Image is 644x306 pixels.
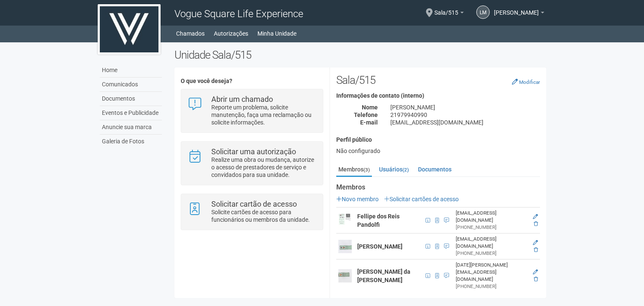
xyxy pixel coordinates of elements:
[187,96,316,126] a: Abrir um chamado Reporte um problema, solicite manutenção, faça uma reclamação ou solicite inform...
[211,156,317,179] p: Realize uma obra ou mudança, autorize o acesso de prestadores de serviço e convidados para sua un...
[384,104,546,111] div: [PERSON_NAME]
[336,163,372,177] a: Membros(3)
[534,247,538,253] a: Excluir membro
[211,104,317,126] p: Reporte um problema, solicite manutenção, faça uma reclamação ou solicite informações.
[100,92,162,106] a: Documentos
[181,78,323,84] h4: O que você deseja?
[338,240,352,253] img: user.png
[534,276,538,282] a: Excluir membro
[384,111,546,119] div: 21979940990
[360,119,378,126] strong: E-mail
[402,167,409,173] small: (2)
[519,79,540,85] small: Modificar
[176,28,205,39] a: Chamados
[494,1,539,16] span: LARA MILENA TRINDADE SCHMIDT PANDOLFI
[534,221,538,227] a: Excluir membro
[533,269,538,275] a: Editar membro
[456,250,527,257] div: [PHONE_NUMBER]
[533,214,538,220] a: Editar membro
[456,262,527,283] div: [DATE][PERSON_NAME][EMAIL_ADDRESS][DOMAIN_NAME]
[336,147,540,155] div: Não configurado
[357,243,402,250] strong: [PERSON_NAME]
[384,119,546,126] div: [EMAIL_ADDRESS][DOMAIN_NAME]
[98,4,161,54] img: logo.jpg
[100,78,162,92] a: Comunicados
[100,120,162,135] a: Anuncie sua marca
[187,200,316,223] a: Solicitar cartão de acesso Solicite cartões de acesso para funcionários ou membros da unidade.
[211,200,297,208] strong: Solicitar cartão de acesso
[357,213,400,228] strong: Fellipe dos Reis Pandolfi
[211,208,317,223] p: Solicite cartões de acesso para funcionários ou membros da unidade.
[100,106,162,120] a: Eventos e Publicidade
[416,163,454,176] a: Documentos
[354,112,378,118] strong: Telefone
[476,5,490,19] a: LM
[456,283,527,290] div: [PHONE_NUMBER]
[174,8,303,20] span: Vogue Square Life Experience
[434,1,458,16] span: Sala/515
[362,104,378,111] strong: Nome
[494,10,544,17] a: [PERSON_NAME]
[174,49,546,61] h2: Unidade Sala/515
[187,148,316,179] a: Solicitar uma autorização Realize uma obra ou mudança, autorize o acesso de prestadores de serviç...
[338,269,352,283] img: user.png
[364,167,370,173] small: (3)
[100,63,162,78] a: Home
[384,196,459,202] a: Solicitar cartões de acesso
[336,196,379,202] a: Novo membro
[211,95,273,104] strong: Abrir um chamado
[456,224,527,231] div: [PHONE_NUMBER]
[257,28,296,39] a: Minha Unidade
[456,210,527,224] div: [EMAIL_ADDRESS][DOMAIN_NAME]
[336,74,540,86] h2: Sala/515
[456,236,527,250] div: [EMAIL_ADDRESS][DOMAIN_NAME]
[434,10,464,17] a: Sala/515
[336,184,540,191] strong: Membros
[100,135,162,148] a: Galeria de Fotos
[377,163,411,176] a: Usuários(2)
[336,93,540,99] h4: Informações de contato (interno)
[214,28,248,39] a: Autorizações
[338,214,352,227] img: user.png
[357,268,410,283] strong: [PERSON_NAME] da [PERSON_NAME]
[336,137,540,143] h4: Perfil público
[512,78,540,85] a: Modificar
[211,147,296,156] strong: Solicitar uma autorização
[533,240,538,246] a: Editar membro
